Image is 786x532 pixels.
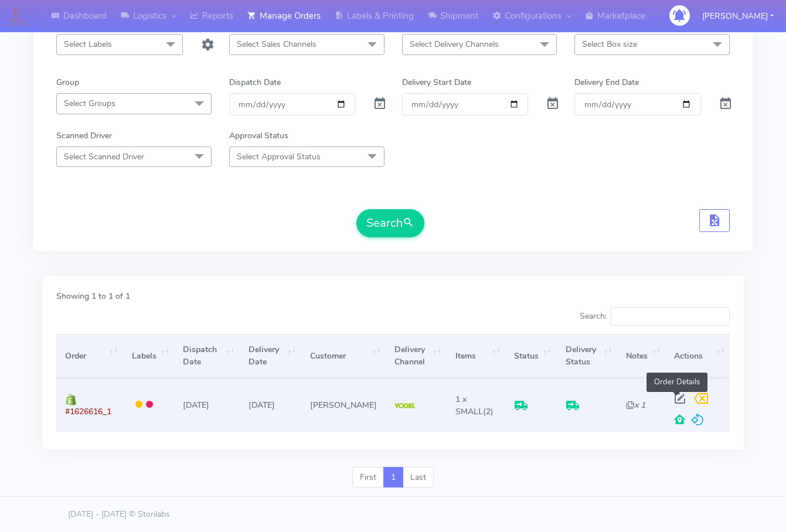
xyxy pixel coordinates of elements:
[237,151,321,162] span: Select Approval Status
[56,334,123,378] th: Order: activate to sort column ascending
[239,334,301,378] th: Delivery Date: activate to sort column ascending
[123,334,174,378] th: Labels: activate to sort column ascending
[383,467,403,488] a: 1
[580,307,730,326] label: Search:
[626,400,645,411] i: x 1
[64,151,144,162] span: Select Scanned Driver
[402,76,471,88] label: Delivery Start Date
[582,39,637,50] span: Select Box size
[65,394,77,405] img: shopify.png
[237,39,317,50] span: Select Sales Channels
[229,76,281,88] label: Dispatch Date
[617,334,665,378] th: Notes: activate to sort column ascending
[574,76,639,88] label: Delivery End Date
[556,334,617,378] th: Delivery Status: activate to sort column ascending
[56,129,112,142] label: Scanned Driver
[239,378,301,431] td: [DATE]
[410,39,499,50] span: Select Delivery Channels
[56,76,79,88] label: Group
[64,98,115,109] span: Select Groups
[56,290,130,302] label: Showing 1 to 1 of 1
[455,394,483,417] span: 1 x SMALL
[301,378,386,431] td: [PERSON_NAME]
[693,4,782,28] button: [PERSON_NAME]
[229,129,288,142] label: Approval Status
[386,334,447,378] th: Delivery Channel: activate to sort column ascending
[301,334,386,378] th: Customer: activate to sort column ascending
[174,378,239,431] td: [DATE]
[505,334,556,378] th: Status: activate to sort column ascending
[455,394,494,417] span: (2)
[394,403,415,409] img: Yodel
[64,39,112,50] span: Select Labels
[174,334,239,378] th: Dispatch Date: activate to sort column ascending
[611,307,730,326] input: Search:
[447,334,506,378] th: Items: activate to sort column ascending
[356,209,424,237] button: Search
[65,406,111,417] span: #1626616_1
[665,334,730,378] th: Actions: activate to sort column ascending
